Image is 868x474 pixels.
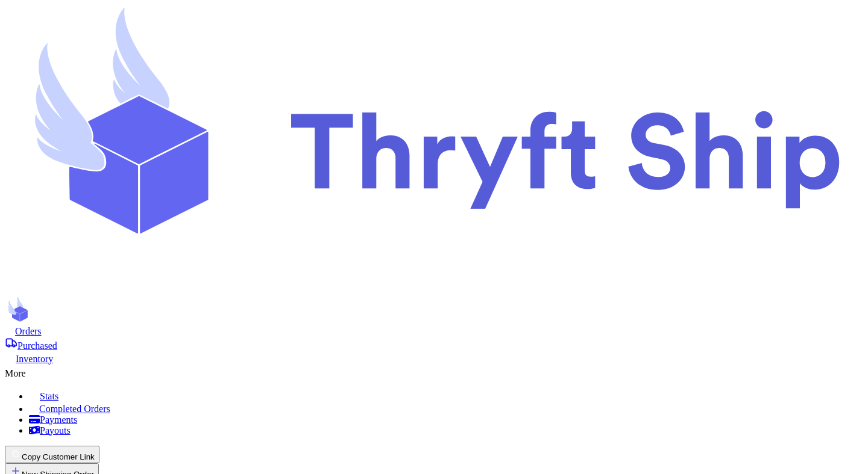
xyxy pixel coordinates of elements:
[15,326,42,336] span: Orders
[17,340,57,351] span: Purchased
[5,325,863,337] a: Orders
[5,351,863,365] a: Inventory
[29,425,863,436] a: Payouts
[5,337,863,351] a: Purchased
[29,389,863,402] a: Stats
[39,404,110,414] span: Completed Orders
[40,414,77,425] span: Payments
[40,391,58,401] span: Stats
[29,402,863,414] a: Completed Orders
[16,354,53,364] span: Inventory
[29,414,863,425] a: Payments
[40,425,71,436] span: Payouts
[5,365,863,379] div: More
[5,446,99,463] button: Copy Customer Link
